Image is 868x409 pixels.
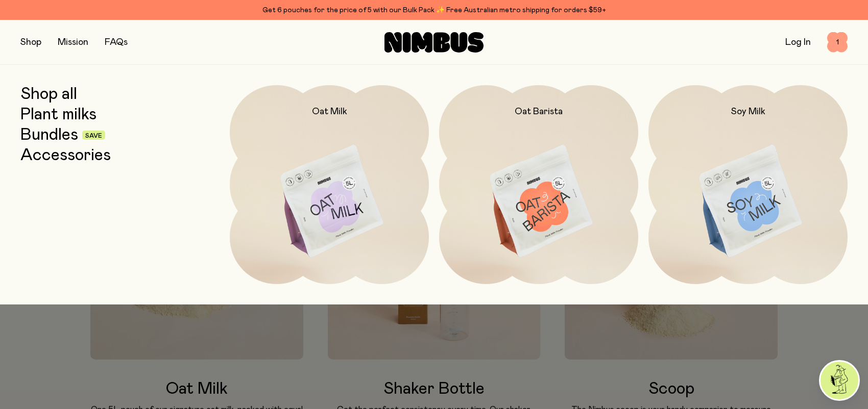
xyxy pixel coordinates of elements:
[821,362,858,399] img: agent
[20,4,848,16] div: Get 6 pouches for the price of 5 with our Bulk Pack ✨ Free Australian metro shipping for orders $59+
[58,38,88,47] a: Mission
[785,38,811,47] a: Log In
[439,85,638,284] a: Oat Barista
[648,85,848,284] a: Soy Milk
[827,32,848,53] button: 1
[515,106,563,118] h2: Oat Barista
[312,106,347,118] h2: Oat Milk
[85,133,102,139] span: Save
[20,146,111,165] a: Accessories
[20,126,78,144] a: Bundles
[731,106,765,118] h2: Soy Milk
[20,106,97,124] a: Plant milks
[20,85,77,104] a: Shop all
[105,38,128,47] a: FAQs
[230,85,429,284] a: Oat Milk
